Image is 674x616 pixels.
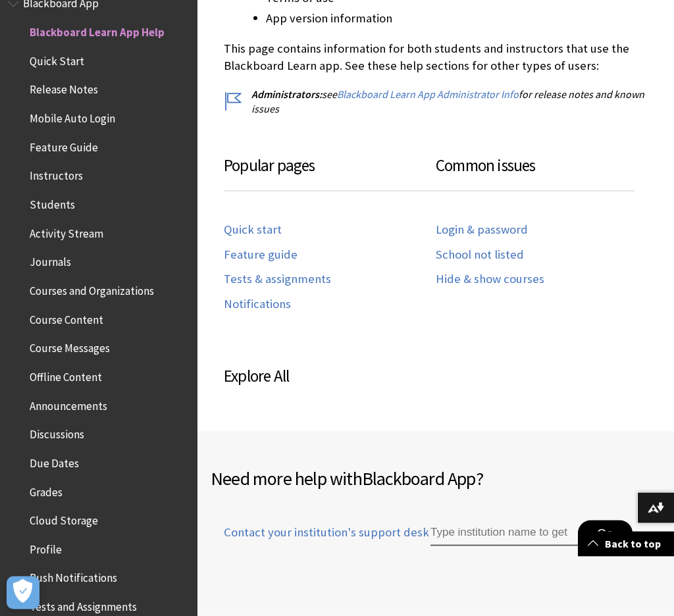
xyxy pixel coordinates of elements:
[30,137,98,155] span: Feature Guide
[224,247,298,263] a: Feature guide
[436,247,524,263] a: School not listed
[251,88,322,101] span: Administrators:
[30,510,98,528] span: Cloud Storage
[224,153,436,192] h3: Popular pages
[224,222,282,238] a: Quick start
[211,524,429,557] a: Contact your institution's support desk
[30,280,154,298] span: Courses and Organizations
[224,364,648,389] h3: Explore All
[436,153,635,192] h3: Common issues
[266,9,648,28] li: App version information
[30,539,62,557] span: Profile
[30,424,84,442] span: Discussions
[224,87,648,116] p: see for release notes and known issues
[224,40,648,74] p: This page contains information for both students and instructors that use the Blackboard Learn ap...
[436,222,528,238] a: Login & password
[30,453,79,471] span: Due Dates
[211,524,429,541] span: Contact your institution's support desk
[30,51,84,68] span: Quick Start
[430,521,578,547] input: Type institution name to get support
[30,482,63,500] span: Grades
[30,309,103,327] span: Course Content
[30,22,165,39] span: Blackboard Learn App Help
[30,223,103,241] span: Activity Stream
[30,568,117,586] span: Push Notifications
[30,596,137,614] span: Tests and Assignments
[362,467,476,490] span: Blackboard App
[224,297,291,312] a: Notifications
[30,252,71,270] span: Journals
[30,367,102,384] span: Offline Content
[211,465,661,492] h2: Need more help with ?
[30,80,98,97] span: Release Notes
[30,396,107,413] span: Announcements
[7,577,39,609] button: Open Preferences
[30,194,75,212] span: Students
[30,338,110,356] span: Course Messages
[30,166,83,184] span: Instructors
[578,532,674,556] a: Back to top
[436,272,544,287] a: Hide & show courses
[337,88,519,101] a: Blackboard Learn App Administrator Info
[224,272,331,287] a: Tests & assignments
[30,108,115,126] span: Mobile Auto Login
[578,521,633,547] button: Go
